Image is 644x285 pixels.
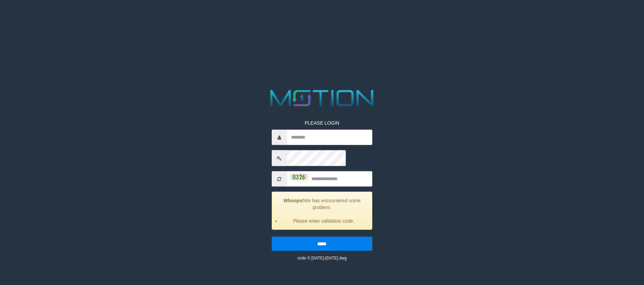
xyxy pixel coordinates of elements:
[290,173,307,180] img: captcha
[281,218,367,224] li: Please enter validation code.
[266,87,378,109] img: MOTION_logo.png
[272,120,372,126] p: PLEASE LOGIN
[284,198,304,203] strong: Whoops!
[297,256,346,260] small: code © [DATE]-[DATE] dwg
[272,192,372,230] div: We has encountered some problem.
